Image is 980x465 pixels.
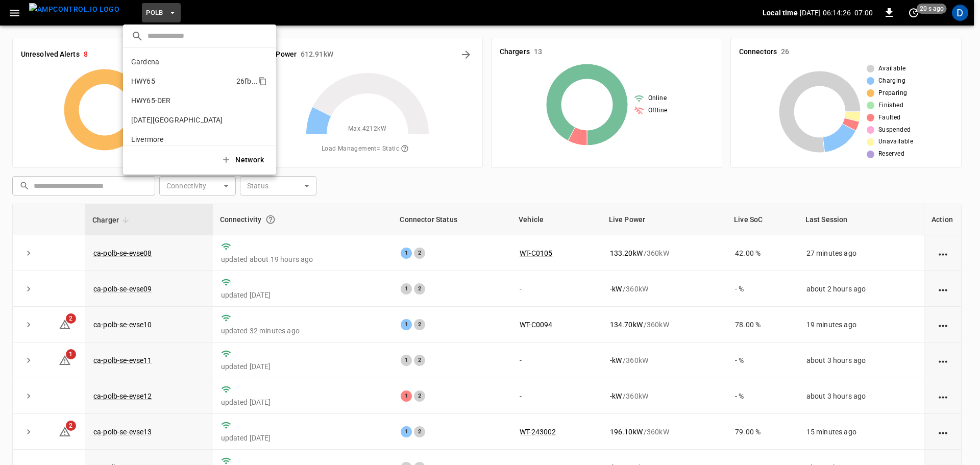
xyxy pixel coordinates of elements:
p: HWY65 [131,76,155,86]
p: Gardena [131,57,159,67]
div: copy [257,75,268,87]
p: [DATE][GEOGRAPHIC_DATA] [131,115,223,125]
p: Livermore [131,134,163,144]
button: Network [215,150,272,170]
p: HWY65-DER [131,95,170,106]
